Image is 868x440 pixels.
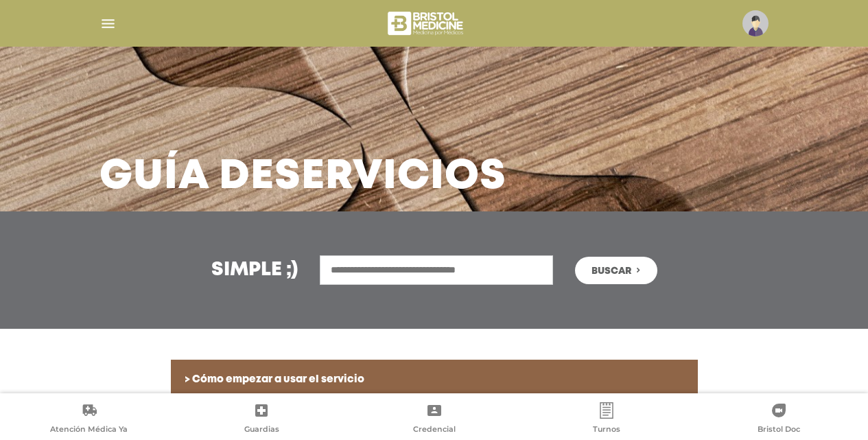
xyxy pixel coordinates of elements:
a: Turnos [520,402,692,437]
img: bristol-medicine-blanco.png [386,7,467,40]
span: Credencial [413,424,456,437]
span: Bristol Doc [758,424,800,437]
img: Cober_menu-lines-white.svg [99,15,117,32]
span: Atención Médica Ya [50,424,128,437]
a: Bristol Doc [693,402,865,437]
a: > Cómo empezar a usar el servicio [171,360,698,400]
a: Atención Médica Ya [3,402,175,437]
h6: > Cómo empezar a usar el servicio [185,373,684,386]
span: Buscar [591,266,631,276]
img: profile-placeholder.svg [742,10,769,36]
button: Buscar [575,257,657,284]
a: Credencial [348,402,520,437]
h3: Guía de Servicios [99,159,506,195]
span: Turnos [593,424,620,437]
a: Guardias [175,402,347,437]
span: Guardias [244,424,279,437]
h3: Simple ;) [211,261,298,280]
